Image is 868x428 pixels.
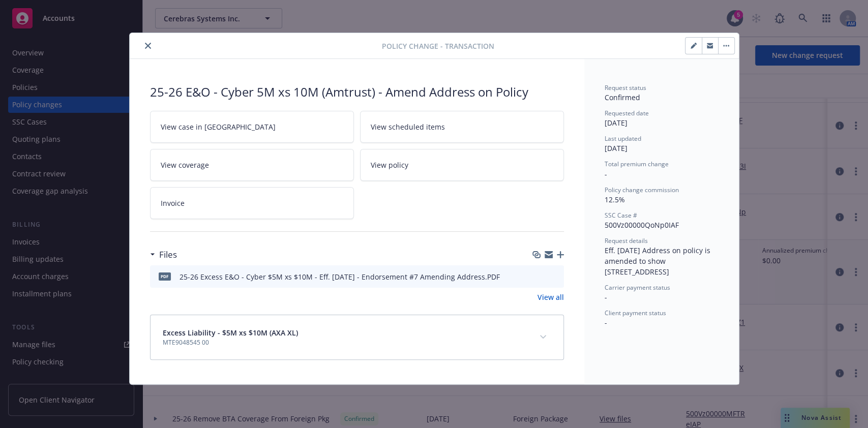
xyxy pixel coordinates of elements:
div: Excess Liability - $5M xs $10M (AXA XL)MTE9048545 00expand content [151,315,563,359]
button: expand content [535,329,551,345]
span: - [605,292,607,302]
span: PDF [159,272,171,280]
div: 25-26 Excess E&O - Cyber $5M xs $10M - Eff. [DATE] - Endorsement #7 Amending Address.PDF [179,271,500,282]
span: Policy change - Transaction [382,41,494,51]
div: 25-26 E&O - Cyber 5M xs 10M (Amtrust) - Amend Address on Policy [150,83,564,101]
span: View case in [GEOGRAPHIC_DATA] [161,121,276,132]
span: [DATE] [605,118,627,128]
span: Request status [605,83,646,92]
a: Invoice [150,187,354,219]
span: Policy change commission [605,186,679,194]
span: 12.5% [605,195,625,204]
span: Total premium change [605,160,669,168]
span: Last updated [605,134,641,143]
a: View case in [GEOGRAPHIC_DATA] [150,111,354,143]
span: SSC Case # [605,211,637,220]
a: View all [537,292,564,302]
span: View coverage [161,160,209,170]
span: Invoice [161,198,185,208]
span: - [605,318,607,327]
a: View policy [360,149,564,181]
span: Carrier payment status [605,283,670,292]
span: Requested date [605,109,649,117]
span: - [605,169,607,179]
button: preview file [551,271,560,282]
div: Files [150,248,177,261]
span: MTE9048545 00 [163,338,298,347]
h3: Files [159,248,177,261]
span: View scheduled items [371,121,445,132]
button: close [142,40,154,52]
span: View policy [371,160,408,170]
span: Confirmed [605,93,640,102]
a: View coverage [150,149,354,181]
span: 500Vz00000QoNp0IAF [605,220,679,230]
a: View scheduled items [360,111,564,143]
button: download file [534,271,543,282]
span: Eff. [DATE] Address on policy is amended to show [STREET_ADDRESS] [605,246,712,277]
span: Excess Liability - $5M xs $10M (AXA XL) [163,327,298,338]
span: Client payment status [605,309,666,317]
span: [DATE] [605,143,627,153]
span: Request details [605,236,648,245]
